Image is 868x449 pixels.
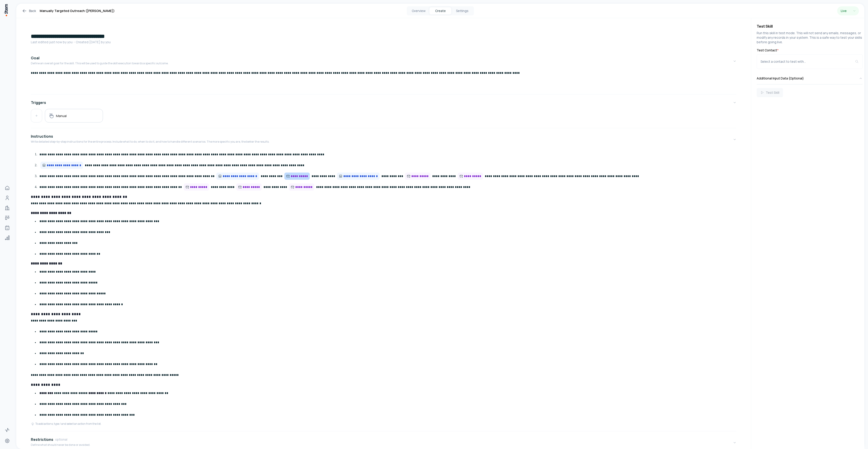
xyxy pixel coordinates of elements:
button: Create [429,7,451,14]
p: Define what should never be done or avoided. [31,443,90,447]
div: Triggers [31,109,736,126]
h4: Triggers [31,100,46,105]
button: Overview [408,7,429,14]
a: Agents [3,223,12,232]
h4: Restrictions [31,437,53,442]
h4: Test Skill [757,24,863,29]
label: Test Contact [757,48,863,53]
button: Additional Input Data (Optional) [757,72,863,84]
a: Activity [3,425,12,435]
h5: Manual [56,114,67,118]
a: Back [22,8,36,14]
button: Triggers [31,96,736,109]
button: InstructionsWrite detailed step-by-step instructions for the entire process. Include what to do, ... [31,130,736,149]
p: Last edited: just now by you ・Created: [DATE] by you [31,40,736,44]
p: Write detailed step-by-step instructions for the entire process. Include what to do, when to do i... [31,140,269,144]
a: Deals [3,213,12,222]
span: optional [55,437,67,442]
button: GoalDefine an overall goal for the skill. This will be used to guide the skill execution towards ... [31,52,736,71]
div: GoalDefine an overall goal for the skill. This will be used to guide the skill execution towards ... [31,71,736,92]
h4: Goal [31,55,39,61]
h1: Manually Targeted Outreach ([PERSON_NAME]) [40,8,115,14]
a: People [3,193,12,202]
div: To add actions, type / and select an action from the list. [31,422,101,426]
p: Define an overall goal for the skill. This will be used to guide the skill execution towards a sp... [31,62,168,65]
a: Home [3,183,12,192]
div: InstructionsWrite detailed step-by-step instructions for the entire process. Include what to do, ... [31,149,736,429]
a: Analytics [3,233,12,242]
img: Item Brain Logo [4,4,8,17]
a: Companies [3,203,12,212]
h4: Instructions [31,134,53,139]
button: Settings [451,7,473,14]
p: Run this skill in test mode. This will not send any emails, messages, or modify any records in yo... [757,31,863,44]
div: Select a contact to test with... [761,59,855,64]
a: Settings [3,436,12,445]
